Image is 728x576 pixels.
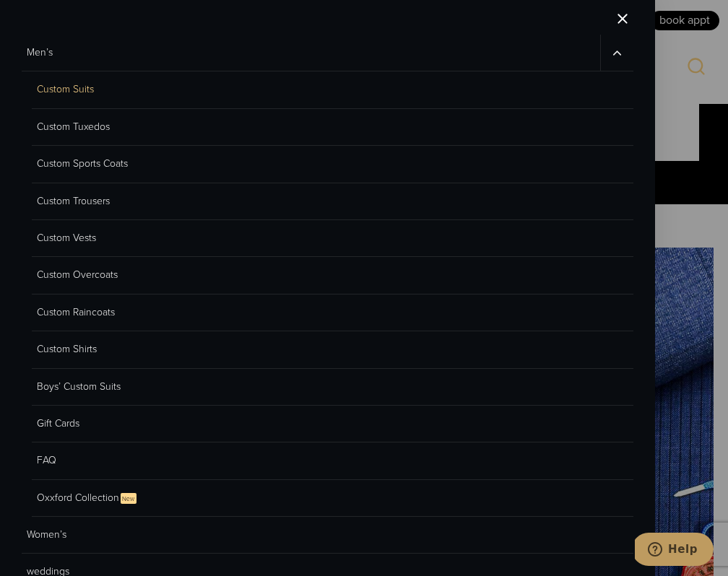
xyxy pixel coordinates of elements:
iframe: Opens a widget where you can chat to one of our agents [635,533,714,569]
a: Gift Cards [32,406,633,442]
a: FAQ [32,442,633,479]
a: Custom Raincoats [32,294,633,331]
button: Men’s sub menu toggle [600,35,634,71]
a: Custom Suits [32,71,633,108]
a: Custom Tuxedos [32,109,633,146]
a: Boys’ Custom Suits [32,369,633,406]
a: Men’s [22,35,600,71]
span: New [121,493,136,504]
a: Custom Overcoats [32,257,633,294]
a: Custom Shirts [32,331,633,368]
a: Oxxford CollectionNew [32,480,633,517]
a: Custom Trousers [32,183,633,220]
a: Women’s [22,517,633,554]
a: Custom Sports Coats [32,146,633,183]
a: Custom Vests [32,220,633,257]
